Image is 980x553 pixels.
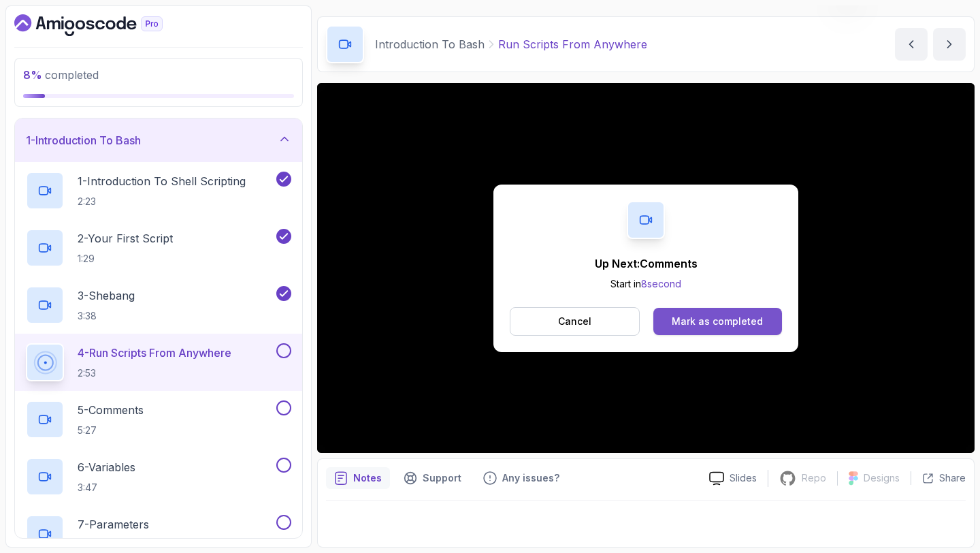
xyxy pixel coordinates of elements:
[78,309,135,323] p: 3:38
[26,132,141,148] h3: 1 - Introduction To Bash
[475,467,568,489] button: Feedback button
[423,471,461,485] p: Support
[78,173,246,189] p: 1 - Introduction To Shell Scripting
[23,68,99,82] span: completed
[911,471,966,485] button: Share
[326,467,390,489] button: notes button
[510,307,640,336] button: Cancel
[15,118,302,162] button: 1-Introduction To Bash
[26,229,291,267] button: 2-Your First Script1:29
[14,14,194,36] a: Dashboard
[864,471,900,485] p: Designs
[23,68,42,82] span: 8 %
[653,308,782,335] button: Mark as completed
[78,459,135,475] p: 6 - Variables
[78,516,149,533] p: 7 - Parameters
[26,343,291,381] button: 4-Run Scripts From Anywhere2:53
[730,471,757,485] p: Slides
[78,345,231,361] p: 4 - Run Scripts From Anywhere
[78,252,173,266] p: 1:29
[78,481,135,494] p: 3:47
[317,83,975,453] iframe: 4 - Run scripts from anywhere
[558,315,591,328] p: Cancel
[595,277,698,291] p: Start in
[26,515,291,553] button: 7-Parameters3:35
[698,471,768,486] a: Slides
[395,467,470,489] button: Support button
[672,315,763,328] div: Mark as completed
[502,471,559,485] p: Any issues?
[78,195,246,208] p: 2:23
[353,471,382,485] p: Notes
[78,424,144,437] p: 5:27
[26,172,291,210] button: 1-Introduction To Shell Scripting2:23
[26,400,291,439] button: 5-Comments5:27
[78,402,144,418] p: 5 - Comments
[26,458,291,496] button: 6-Variables3:47
[641,278,681,289] span: 8 second
[939,471,966,485] p: Share
[78,366,231,380] p: 2:53
[895,28,928,61] button: previous content
[595,255,698,272] p: Up Next: Comments
[78,230,173,247] p: 2 - Your First Script
[498,36,647,52] p: Run Scripts From Anywhere
[375,36,485,52] p: Introduction To Bash
[933,28,966,61] button: next content
[26,286,291,324] button: 3-Shebang3:38
[802,471,826,485] p: Repo
[78,287,135,304] p: 3 - Shebang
